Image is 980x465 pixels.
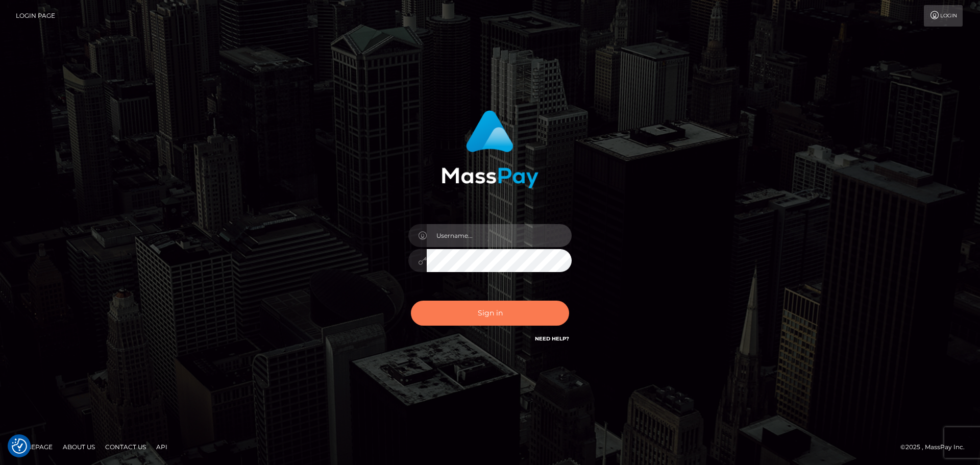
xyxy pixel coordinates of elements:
button: Consent Preferences [12,438,27,454]
a: Contact Us [101,439,150,455]
img: MassPay Login [442,110,538,188]
a: Need Help? [535,335,569,342]
a: About Us [59,439,99,455]
a: API [152,439,171,455]
a: Login Page [16,5,55,27]
input: Username... [427,224,572,247]
button: Sign in [411,301,569,326]
a: Homepage [11,439,57,455]
a: Login [924,5,963,27]
div: © 2025 , MassPay Inc. [900,442,972,453]
img: Revisit consent button [12,438,27,454]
